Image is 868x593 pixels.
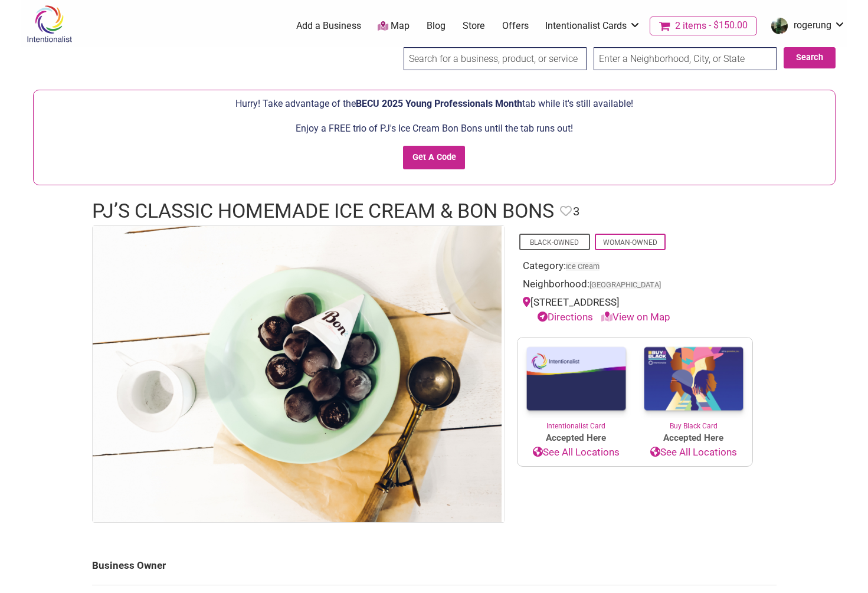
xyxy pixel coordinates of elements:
[93,226,502,522] img: PJ's Classic Ice Cream & Bon Bons
[40,121,829,136] p: Enjoy a FREE trio of PJ's Ice Cream Bon Bons until the tab runs out!
[601,311,670,323] a: View on Map
[92,546,777,585] td: Business Owner
[296,19,361,32] a: Add a Business
[502,19,529,32] a: Offers
[589,281,661,289] span: [GEOGRAPHIC_DATA]
[427,19,446,32] a: Blog
[523,277,747,295] div: Neighborhood:
[706,21,748,30] span: $150.00
[560,205,572,217] i: Favorite
[594,47,777,70] input: Enter a Neighborhood, City, or State
[21,5,77,43] img: Intentionalist
[404,47,587,70] input: Search for a business, product, or service
[573,202,579,221] span: 3
[765,15,846,37] a: rogerung
[356,98,522,109] span: BECU 2025 Young Professionals Month
[378,19,410,33] a: Map
[40,96,829,112] p: Hurry! Take advantage of the tab while it's still available!
[463,19,485,32] a: Store
[517,338,635,431] a: Intentionalist Card
[92,197,554,225] h1: PJ’s Classic Homemade Ice Cream & Bon Bons
[523,258,747,277] div: Category:
[603,238,657,247] a: Woman-Owned
[784,47,836,68] button: Search
[530,238,579,247] a: Black-Owned
[538,311,593,323] a: Directions
[545,19,641,32] a: Intentionalist Cards
[517,445,635,460] a: See All Locations
[517,431,635,445] span: Accepted Here
[650,17,757,35] a: Cart2 items$150.00
[659,20,673,32] i: Cart
[675,21,706,31] span: 2 items
[635,338,752,421] img: Buy Black Card
[635,431,752,445] span: Accepted Here
[517,338,635,421] img: Intentionalist Card
[523,295,747,325] div: [STREET_ADDRESS]
[635,338,752,432] a: Buy Black Card
[403,146,465,170] input: Get A Code
[566,262,600,271] a: Ice Cream
[635,445,752,460] a: See All Locations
